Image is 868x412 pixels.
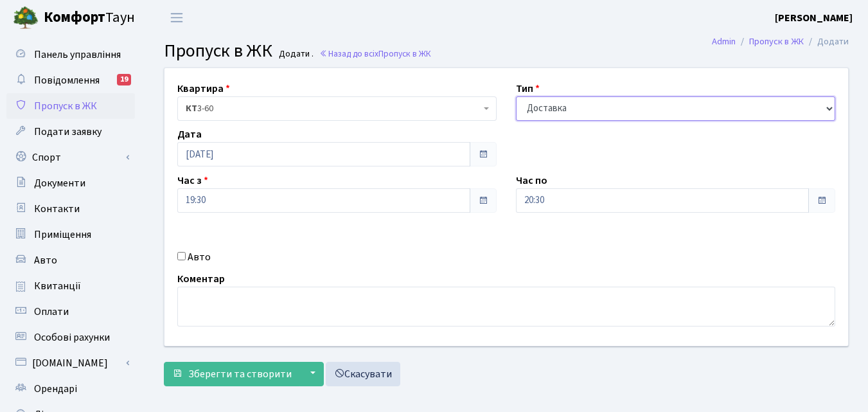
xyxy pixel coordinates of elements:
label: Тип [516,81,540,96]
span: Особові рахунки [34,330,110,345]
span: Орендарі [34,382,77,396]
span: Авто [34,253,57,267]
a: Оплати [6,299,135,325]
span: Таун [44,7,135,29]
a: [PERSON_NAME] [775,10,853,26]
a: Повідомлення19 [6,67,135,93]
a: Квитанції [6,273,135,299]
nav: breadcrumb [693,28,868,55]
a: Пропуск в ЖК [749,35,804,48]
button: Переключити навігацію [161,7,193,28]
img: logo.png [13,5,39,31]
label: Квартира [177,81,230,96]
a: Скасувати [326,362,400,386]
a: Панель управління [6,42,135,67]
span: Пропуск в ЖК [378,48,431,60]
a: Спорт [6,145,135,170]
span: Зберегти та створити [188,367,292,381]
span: Приміщення [34,228,91,242]
label: Час по [516,173,547,188]
span: Пропуск в ЖК [164,38,272,64]
span: Подати заявку [34,125,102,139]
label: Авто [188,249,211,265]
label: Час з [177,173,208,188]
label: Коментар [177,271,225,287]
li: Додати [804,35,849,49]
a: [DOMAIN_NAME] [6,350,135,376]
a: Подати заявку [6,119,135,145]
a: Пропуск в ЖК [6,93,135,119]
span: Оплати [34,305,69,319]
a: Орендарі [6,376,135,402]
label: Дата [177,127,202,142]
a: Назад до всіхПропуск в ЖК [319,48,431,60]
span: Панель управління [34,48,121,62]
a: Документи [6,170,135,196]
a: Admin [712,35,736,48]
b: КТ [186,102,197,115]
a: Авто [6,247,135,273]
span: <b>КТ</b>&nbsp;&nbsp;&nbsp;&nbsp;3-60 [177,96,497,121]
span: Контакти [34,202,80,216]
span: Документи [34,176,85,190]
a: Приміщення [6,222,135,247]
div: 19 [117,74,131,85]
span: Пропуск в ЖК [34,99,97,113]
span: <b>КТ</b>&nbsp;&nbsp;&nbsp;&nbsp;3-60 [186,102,481,115]
a: Особові рахунки [6,325,135,350]
b: Комфорт [44,7,105,28]
small: Додати . [276,49,314,60]
a: Контакти [6,196,135,222]
span: Повідомлення [34,73,100,87]
button: Зберегти та створити [164,362,300,386]
span: Квитанції [34,279,81,293]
